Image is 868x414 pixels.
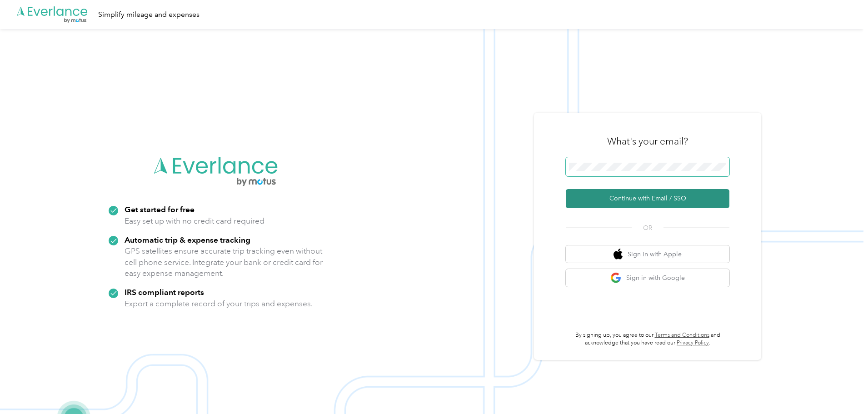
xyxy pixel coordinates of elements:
[566,189,729,208] button: Continue with Email / SSO
[610,272,622,284] img: google logo
[125,287,204,297] strong: IRS compliant reports
[614,249,623,260] img: apple logo
[566,269,729,287] button: google logoSign in with Google
[125,235,250,244] strong: Automatic trip & expense tracking
[677,339,709,346] a: Privacy Policy
[125,298,313,309] p: Export a complete record of your trips and expenses.
[125,205,195,214] strong: Get started for free
[632,223,663,233] span: OR
[566,245,729,263] button: apple logoSign in with Apple
[566,331,729,347] p: By signing up, you agree to our and acknowledge that you have read our .
[125,215,264,227] p: Easy set up with no credit card required
[607,135,688,148] h3: What's your email?
[125,245,323,279] p: GPS satellites ensure accurate trip tracking even without cell phone service. Integrate your bank...
[655,332,709,339] a: Terms and Conditions
[98,9,200,20] div: Simplify mileage and expenses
